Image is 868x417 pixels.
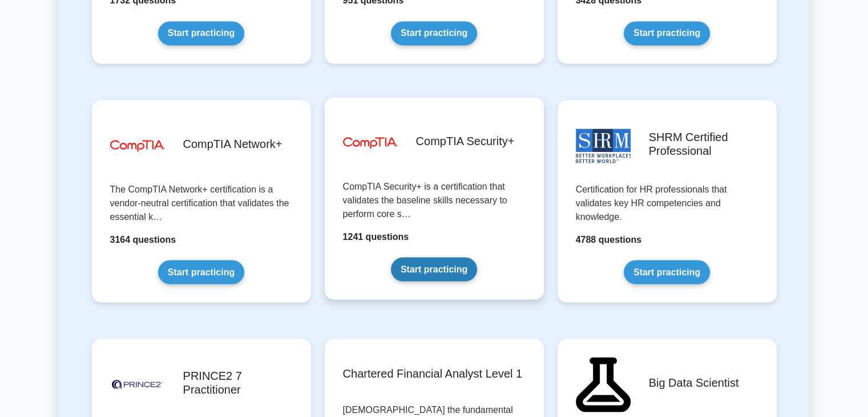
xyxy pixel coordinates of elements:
[624,260,710,284] a: Start practicing
[158,260,244,284] a: Start practicing
[624,21,710,45] a: Start practicing
[391,21,477,45] a: Start practicing
[391,257,477,281] a: Start practicing
[158,21,244,45] a: Start practicing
